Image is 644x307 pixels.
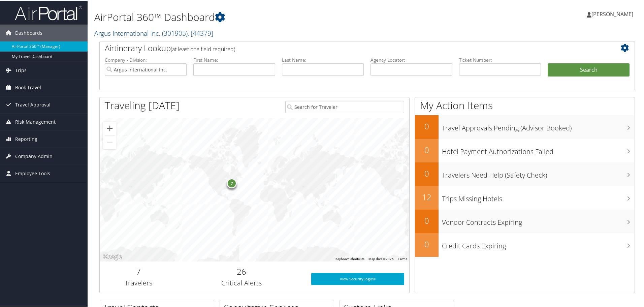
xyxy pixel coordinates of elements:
[105,98,180,112] h1: Traveling [DATE]
[415,144,439,155] h2: 0
[103,121,117,134] button: Zoom in
[105,278,172,287] h3: Travelers
[15,79,41,95] span: Book Travel
[442,119,635,132] h3: Travel Approvals Pending (Advisor Booked)
[548,63,630,76] button: Search
[415,238,439,249] h2: 0
[285,100,404,113] input: Search for Traveler
[415,138,635,162] a: 0Hotel Payment Authorizations Failed
[282,56,364,63] label: Last Name:
[101,252,124,261] img: Google
[94,28,213,37] a: Argus International Inc.
[415,98,635,112] h1: My Action Items
[415,209,635,233] a: 0Vendor Contracts Expiring
[94,9,458,24] h1: AirPortal 360™ Dashboard
[415,162,635,185] a: 0Travelers Need Help (Safety Check)
[105,265,172,277] h2: 7
[335,256,364,261] button: Keyboard shortcuts
[415,214,439,226] h2: 0
[459,56,541,63] label: Ticket Number:
[227,178,237,188] div: 7
[415,115,635,138] a: 0Travel Approvals Pending (Advisor Booked)
[15,96,51,113] span: Travel Approval
[442,190,635,203] h3: Trips Missing Hotels
[415,233,635,256] a: 0Credit Cards Expiring
[415,185,635,209] a: 12Trips Missing Hotels
[15,4,82,20] img: airportal-logo.png
[162,28,188,37] span: ( 301905 )
[15,61,27,78] span: Trips
[415,120,439,131] h2: 0
[442,214,635,226] h3: Vendor Contracts Expiring
[442,237,635,250] h3: Credit Cards Expiring
[103,135,117,148] button: Zoom out
[415,167,439,179] h2: 0
[442,166,635,179] h3: Travelers Need Help (Safety Check)
[15,130,37,147] span: Reporting
[15,24,42,41] span: Dashboards
[193,56,275,63] label: First Name:
[591,10,633,17] span: [PERSON_NAME]
[182,265,301,277] h2: 26
[188,28,213,37] span: , [ 44379 ]
[368,256,394,260] span: Map data ©2025
[587,3,640,24] a: [PERSON_NAME]
[371,56,452,63] label: Agency Locator:
[415,191,439,202] h2: 12
[15,164,50,181] span: Employee Tools
[398,256,407,260] a: Terms (opens in new tab)
[101,252,124,261] a: Open this area in Google Maps (opens a new window)
[105,56,187,63] label: Company - Division:
[442,143,635,156] h3: Hotel Payment Authorizations Failed
[105,42,585,53] h2: Airtinerary Lookup
[15,113,56,130] span: Risk Management
[171,45,235,52] span: (at least one field required)
[311,272,404,284] a: View SecurityLogic®
[182,278,301,287] h3: Critical Alerts
[15,147,53,164] span: Company Admin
